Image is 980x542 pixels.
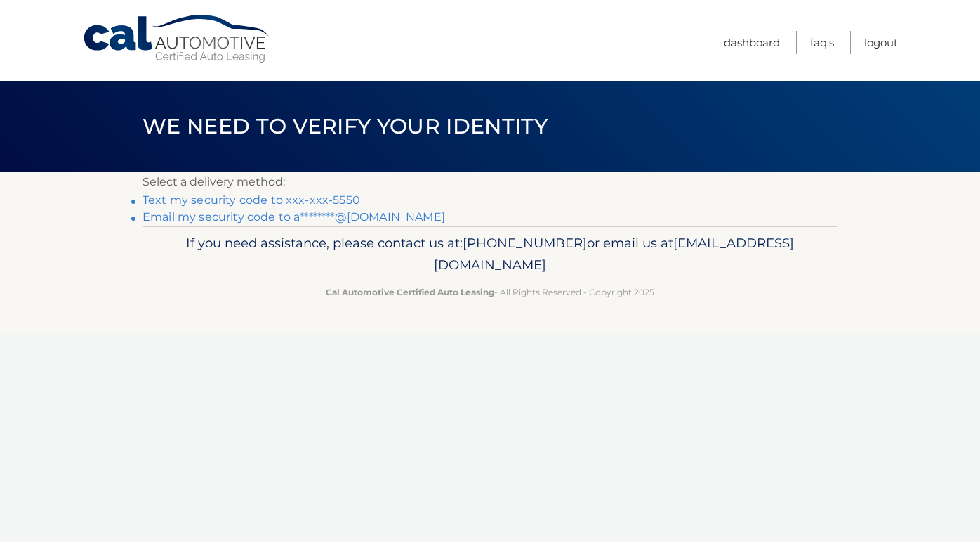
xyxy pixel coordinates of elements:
a: Logout [864,31,898,54]
span: [PHONE_NUMBER] [463,235,587,251]
a: Email my security code to a********@[DOMAIN_NAME] [143,210,445,224]
p: - All Rights Reserved - Copyright 2025 [152,285,828,299]
p: Select a delivery method: [143,172,837,192]
strong: Cal Automotive Certified Auto Leasing [326,287,494,297]
p: If you need assistance, please contact us at: or email us at [152,232,828,277]
a: Text my security code to xxx-xxx-5550 [143,193,360,207]
a: Cal Automotive [82,14,272,64]
a: FAQ's [810,31,834,54]
a: Dashboard [724,31,780,54]
span: We need to verify your identity [143,113,548,139]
